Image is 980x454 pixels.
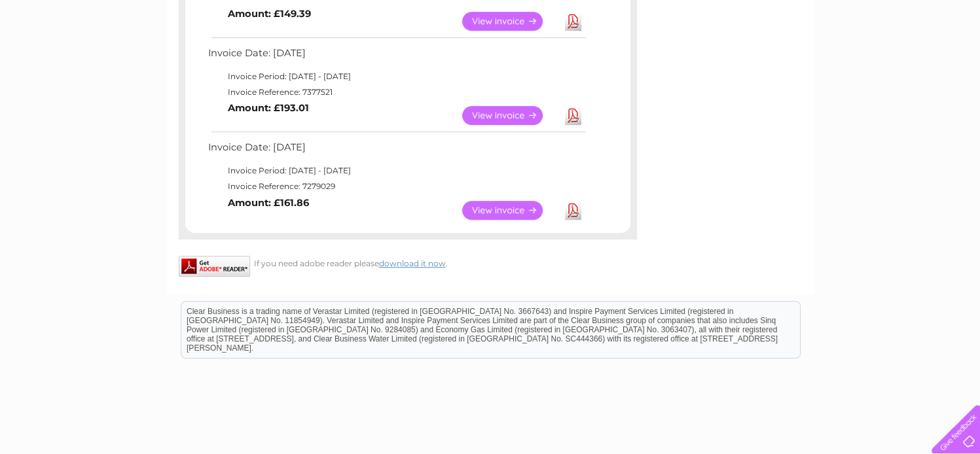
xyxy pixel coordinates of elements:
[782,56,811,65] a: Energy
[379,258,446,268] a: download it now
[462,12,558,31] a: View
[205,84,588,100] td: Invoice Reference: 7377521
[893,56,925,65] a: Contact
[228,8,311,20] b: Amount: £149.39
[205,44,588,69] td: Invoice Date: [DATE]
[205,179,588,194] td: Invoice Reference: 7279029
[937,56,968,65] a: Log out
[565,201,581,220] a: Download
[819,56,858,65] a: Telecoms
[205,163,588,179] td: Invoice Period: [DATE] - [DATE]
[179,256,637,268] div: If you need adobe reader please .
[34,34,101,74] img: logo.png
[181,7,800,63] div: Clear Business is a trading name of Verastar Limited (registered in [GEOGRAPHIC_DATA] No. 3667643...
[733,7,824,23] a: 0333 014 3131
[462,201,558,220] a: View
[205,139,588,163] td: Invoice Date: [DATE]
[228,102,309,114] b: Amount: £193.01
[462,106,558,125] a: View
[228,197,309,209] b: Amount: £161.86
[565,106,581,125] a: Download
[205,69,588,84] td: Invoice Period: [DATE] - [DATE]
[750,56,774,65] a: Water
[866,56,885,65] a: Blog
[565,12,581,31] a: Download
